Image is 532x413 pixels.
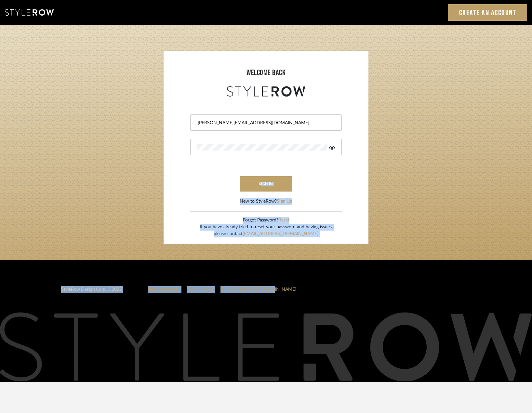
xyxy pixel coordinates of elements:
[200,224,333,237] div: If you have already tried to reset your password and having issues, please contact
[197,120,333,126] input: Email Address
[220,287,296,292] a: [EMAIL_ADDRESS][DOMAIN_NAME]
[277,198,292,205] button: Sign Up
[240,176,292,192] button: sign in
[243,232,318,236] a: [EMAIL_ADDRESS][DOMAIN_NAME]
[278,217,289,224] button: Reset
[170,67,362,79] div: welcome back
[187,287,214,292] a: Privacy Policy
[61,286,122,298] div: StyleRow Design Corp. ©2025
[200,217,333,224] div: Forgot Password?
[448,4,527,21] a: Create an Account
[240,198,292,205] div: New to StyleRow?
[148,287,180,292] a: User Agreement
